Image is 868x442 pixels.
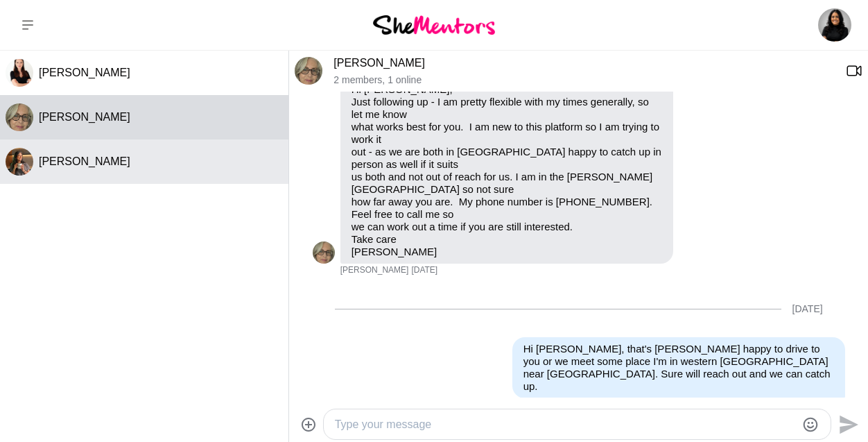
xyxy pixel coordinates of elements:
textarea: Type your message [335,416,797,433]
img: C [6,59,33,87]
div: Sharon Williams [295,57,322,85]
img: A [6,148,33,176]
p: Hi [PERSON_NAME], that's [PERSON_NAME] happy to drive to you or we meet some place I'm in western... [523,343,834,393]
p: 2 members , 1 online [333,74,835,86]
span: [PERSON_NAME] [340,265,409,276]
p: Hi [PERSON_NAME], Just following up - I am pretty flexible with my times generally, so let me kno... [351,83,662,258]
div: Catherine Poffe [6,59,33,87]
span: [PERSON_NAME] [39,155,130,167]
img: She Mentors Logo [373,15,495,34]
span: [PERSON_NAME] [39,111,130,123]
button: Send [831,409,862,440]
time: 2025-08-25T22:06:21.388Z [411,265,437,276]
a: [PERSON_NAME] [333,57,425,69]
div: Sharon Williams [313,241,335,264]
img: S [313,241,335,264]
div: Amy Cunliffe [6,148,33,176]
img: S [295,57,322,85]
div: Sharon Williams [6,103,33,131]
div: [DATE] [792,303,823,315]
img: S [6,103,33,131]
img: Pretti Amin [818,8,851,42]
span: [PERSON_NAME] [39,67,130,78]
button: Emoji picker [802,416,819,433]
